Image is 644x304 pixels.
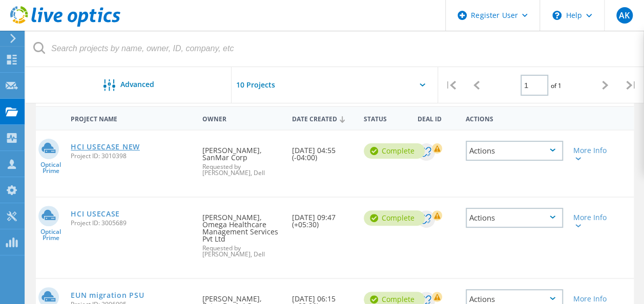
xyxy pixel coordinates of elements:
[551,81,562,90] span: of 1
[197,131,287,186] div: [PERSON_NAME], SanMar Corp
[412,108,460,127] div: Deal Id
[573,147,611,161] div: More Info
[71,292,144,299] a: EUN migration PSU
[197,108,287,127] div: Owner
[36,229,66,241] span: Optical Prime
[438,67,464,103] div: |
[573,214,611,228] div: More Info
[36,162,66,174] span: Optical Prime
[71,220,192,226] span: Project ID: 3005689
[202,245,282,257] span: Requested by [PERSON_NAME], Dell
[120,81,154,88] span: Advanced
[466,208,563,228] div: Actions
[618,67,644,103] div: |
[619,11,630,19] span: AK
[202,164,282,176] span: Requested by [PERSON_NAME], Dell
[71,153,192,159] span: Project ID: 3010398
[66,108,197,127] div: Project Name
[364,210,425,226] div: Complete
[461,108,568,127] div: Actions
[552,11,562,20] svg: \n
[287,131,359,171] div: [DATE] 04:55 (-04:00)
[359,108,412,127] div: Status
[287,108,359,128] div: Date Created
[364,143,425,159] div: Complete
[287,198,359,238] div: [DATE] 09:47 (+05:30)
[197,198,287,268] div: [PERSON_NAME], Omega Healthcare Management Services Pvt Ltd
[10,21,120,29] a: Live Optics Dashboard
[71,210,120,218] a: HCI USECASE
[466,141,563,161] div: Actions
[71,143,140,150] a: HCI USECASE NEW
